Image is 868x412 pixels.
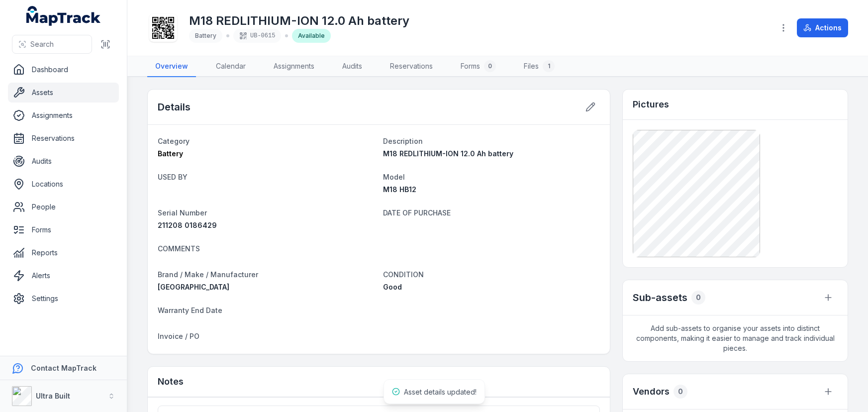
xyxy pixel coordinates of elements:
[633,385,670,399] h3: Vendors
[147,56,196,77] a: Overview
[8,197,119,217] a: People
[383,185,416,194] span: M18 HB12
[12,35,92,54] button: Search
[158,100,191,114] h2: Details
[633,98,669,111] h3: Pictures
[8,220,119,240] a: Forms
[383,149,513,158] span: M18 REDLITHIUM-ION 12.0 Ah battery
[158,332,199,340] span: Invoice / PO
[158,306,222,314] span: Warranty End Date
[797,18,848,37] button: Actions
[383,270,424,279] span: CONDITION
[8,289,119,309] a: Settings
[26,6,101,26] a: MapTrack
[158,244,200,253] span: COMMENTS
[516,56,563,77] a: Files1
[31,364,96,372] strong: Contact MapTrack
[623,315,848,361] span: Add sub-assets to organise your assets into distinct components, making it easier to manage and t...
[691,291,705,305] div: 0
[158,221,217,229] span: 211208 0186429
[8,151,119,171] a: Audits
[233,29,281,43] div: UB-0615
[8,83,119,103] a: Assets
[383,137,423,145] span: Description
[383,283,402,291] span: Good
[8,266,119,286] a: Alerts
[383,208,451,217] span: DATE OF PURCHASE
[8,243,119,263] a: Reports
[484,60,496,72] div: 0
[8,128,119,148] a: Reservations
[334,56,370,77] a: Audits
[674,385,687,399] div: 0
[8,60,119,80] a: Dashboard
[8,105,119,125] a: Assignments
[633,291,687,305] h2: Sub-assets
[158,173,188,181] span: USED BY
[8,174,119,194] a: Locations
[382,56,441,77] a: Reservations
[195,32,216,39] span: Battery
[543,60,555,72] div: 1
[383,173,405,181] span: Model
[208,56,254,77] a: Calendar
[36,392,70,400] strong: Ultra Built
[266,56,322,77] a: Assignments
[404,388,477,396] span: Asset details updated!
[158,375,184,389] h3: Notes
[30,39,54,49] span: Search
[292,29,331,43] div: Available
[158,270,258,279] span: Brand / Make / Manufacturer
[158,137,190,145] span: Category
[158,208,207,217] span: Serial Number
[453,56,504,77] a: Forms0
[189,13,409,29] h1: M18 REDLITHIUM-ION 12.0 Ah battery
[158,283,229,291] span: [GEOGRAPHIC_DATA]
[158,149,183,158] span: Battery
